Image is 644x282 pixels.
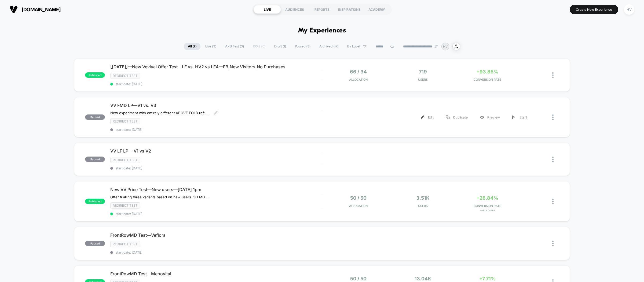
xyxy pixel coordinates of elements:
[421,116,424,119] img: menu
[552,199,554,204] img: close
[221,43,248,50] span: A/B Test ( 3 )
[291,43,314,50] span: Paused ( 3 )
[552,241,554,246] img: close
[456,78,518,81] span: CONVERSION RATE
[110,157,140,163] span: Redirect Test
[456,204,518,208] span: CONVERSION RATE
[110,202,140,209] span: Redirect Test
[512,116,515,119] img: menu
[440,111,474,123] div: Duplicate
[110,103,322,108] span: VV FMD LP—V1 vs. V3
[552,72,554,78] img: close
[110,166,322,170] span: start date: [DATE]
[315,43,342,50] span: Archived ( 17 )
[110,195,210,199] span: Offer trialling three variants based on new users. 1) FMD (existing product with FrontrowMD badge...
[10,5,18,13] img: Visually logo
[270,43,290,50] span: Draft ( 1 )
[201,43,220,50] span: Live ( 3 )
[110,148,322,154] span: VV LF LP— V1 vs V2
[110,64,322,69] span: [[DATE]]—New Vevival Offer Test—LF vs. HV2 vs LF4—FB,New Visitors,No Purchases
[110,241,140,247] span: Redirect Test
[110,250,322,254] span: start date: [DATE]
[110,111,210,115] span: New experiment with entirely different ABOVE FOLD ref: Notion 'New LP Build - [DATE]' — Versus or...
[419,69,427,75] span: 719
[85,114,105,120] span: paused
[392,78,454,81] span: Users
[415,276,431,281] span: 13.04k
[552,114,554,120] img: close
[476,69,498,75] span: +93.85%
[110,212,322,216] span: start date: [DATE]
[415,111,440,123] div: Edit
[622,4,636,15] button: HV
[308,5,336,14] div: REPORTS
[110,128,322,132] span: start date: [DATE]
[347,44,360,49] span: By Label
[85,72,105,78] span: published
[570,5,618,14] button: Create New Experience
[110,73,140,79] span: Redirect Test
[22,7,61,12] span: [DOMAIN_NAME]
[85,241,105,246] span: paused
[110,271,322,276] span: FrontRowMD Test—Menovital
[476,195,498,201] span: +28.84%
[336,5,363,14] div: INSPIRATIONS
[85,199,105,204] span: published
[350,195,367,201] span: 50 / 50
[456,209,518,212] span: for LF Offer
[506,111,533,123] div: Start
[110,232,322,238] span: FrontRowMD Test—Veflora
[479,276,496,281] span: +7.71%
[110,187,322,192] span: New VV Price Test—New users—[DATE] 1pm
[184,43,200,50] span: All ( 7 )
[350,69,367,75] span: 66 / 34
[552,157,554,162] img: close
[443,44,448,49] p: HV
[110,118,140,124] span: Redirect Test
[85,157,105,162] span: paused
[349,78,368,81] span: Allocation
[298,27,346,35] h1: My Experiences
[392,204,454,208] span: Users
[254,5,281,14] div: LIVE
[363,5,390,14] div: ACADEMY
[350,276,367,281] span: 50 / 50
[110,82,322,86] span: start date: [DATE]
[8,5,62,14] button: [DOMAIN_NAME]
[434,45,438,48] img: end
[474,111,506,123] div: Preview
[349,204,368,208] span: Allocation
[446,116,449,119] img: menu
[281,5,308,14] div: AUDIENCES
[624,4,634,15] div: HV
[416,195,430,201] span: 3.51k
